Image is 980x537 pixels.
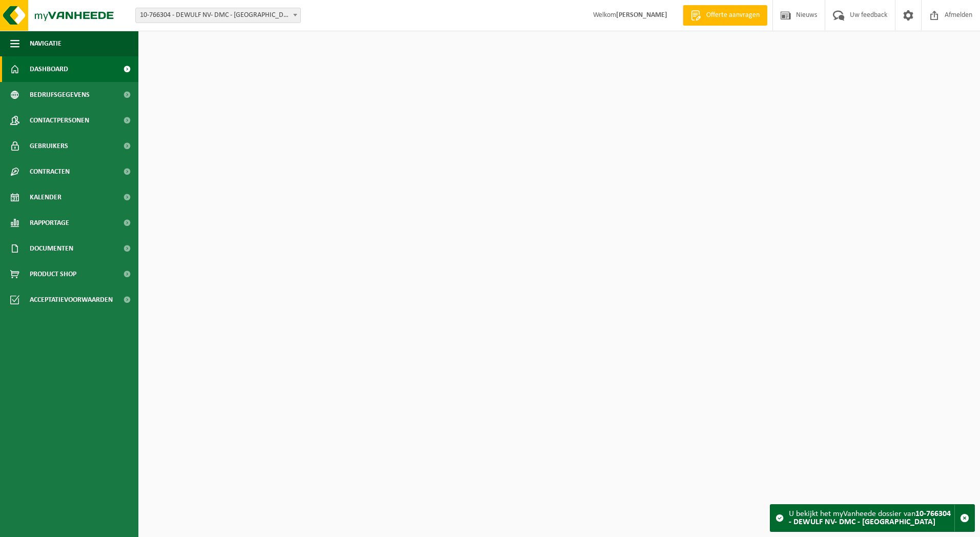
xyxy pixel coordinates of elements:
span: 10-766304 - DEWULF NV- DMC - RUMBEKE [135,8,301,23]
span: Rapportage [30,210,69,236]
strong: [PERSON_NAME] [616,11,667,19]
span: Contracten [30,159,70,184]
strong: 10-766304 - DEWULF NV- DMC - [GEOGRAPHIC_DATA] [789,510,951,526]
span: Documenten [30,236,73,261]
span: Dashboard [30,56,68,82]
span: Offerte aanvragen [704,10,762,20]
span: Bedrijfsgegevens [30,82,90,108]
span: Kalender [30,184,62,210]
span: 10-766304 - DEWULF NV- DMC - RUMBEKE [136,8,300,23]
span: Navigatie [30,31,62,56]
span: Contactpersonen [30,108,89,133]
span: Acceptatievoorwaarden [30,287,113,313]
span: Product Shop [30,261,76,287]
span: Gebruikers [30,133,68,159]
a: Offerte aanvragen [683,5,767,26]
div: U bekijkt het myVanheede dossier van [789,505,954,531]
